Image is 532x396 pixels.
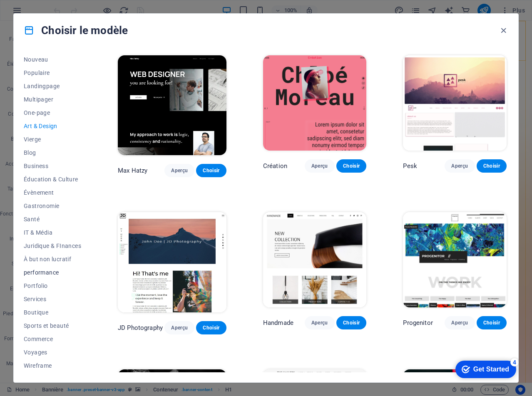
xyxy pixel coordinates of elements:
button: Juridique & FInances [24,239,81,252]
div: 4 [62,2,70,10]
p: JD Photography [118,324,163,332]
span: Choisir [343,319,360,326]
div: Get Started 4 items remaining, 20% complete [7,4,67,22]
span: Choisir [483,319,500,326]
button: Portfolio [24,279,81,292]
button: Boutique [24,306,81,319]
button: Art & Design [24,119,81,133]
button: Santé [24,213,81,226]
span: Choisir [343,163,360,169]
span: Sports et beauté [24,322,81,329]
button: Vierge [24,133,81,146]
span: Landingpage [24,83,81,89]
p: Max Hatzy [118,166,147,175]
h4: Choisir le modèle [24,24,128,37]
img: Handmade [263,212,367,307]
span: Voyages [24,349,81,356]
button: Choisir [477,316,507,329]
button: Éducation & Culture [24,173,81,186]
button: IT & Média [24,226,81,239]
span: Évènement [24,189,81,196]
button: Aperçu [305,159,335,173]
button: Multipager [24,93,81,106]
img: JD Photography [118,212,226,312]
span: Business [24,163,81,169]
span: Éducation & Culture [24,176,81,183]
button: Choisir [477,159,507,173]
img: Création [263,55,367,151]
span: One-page [24,109,81,116]
button: Aperçu [164,321,194,334]
button: Landingpage [24,79,81,93]
p: Pesk [403,162,417,170]
span: Populaire [24,69,81,76]
button: Choisir [196,164,226,177]
span: IT & Média [24,229,81,236]
button: Gastronomie [24,199,81,213]
button: Évènement [24,186,81,199]
img: Max Hatzy [118,55,226,155]
span: Art & Design [24,123,81,129]
span: Commerce [24,336,81,342]
span: Santé [24,216,81,223]
button: Choisir [336,159,366,173]
button: Services [24,292,81,306]
span: Aperçu [311,163,328,169]
span: Blog [24,149,81,156]
span: Services [24,296,81,302]
span: Aperçu [311,319,328,326]
div: Get Started [25,9,60,17]
span: Choisir [203,324,219,331]
button: Business [24,159,81,173]
span: Aperçu [171,324,188,331]
span: performance [24,269,81,276]
button: Choisir [336,316,366,329]
span: Gastronomie [24,203,81,209]
span: Nouveau [24,56,81,63]
span: Multipager [24,96,81,103]
img: Pesk [403,55,507,151]
button: One-page [24,106,81,119]
button: Nouveau [24,53,81,66]
button: Aperçu [445,159,475,173]
button: Voyages [24,346,81,359]
p: Création [263,162,287,170]
button: Populaire [24,66,81,79]
span: Choisir [203,167,219,174]
span: Vierge [24,136,81,143]
button: Aperçu [164,164,194,177]
span: Portfolio [24,282,81,289]
span: Aperçu [171,167,188,174]
span: Juridique & FInances [24,243,81,249]
button: Aperçu [445,316,475,329]
button: Sports et beauté [24,319,81,332]
img: Progenitor [403,212,507,307]
button: Blog [24,146,81,159]
span: À but non lucratif [24,256,81,262]
button: performance [24,266,81,279]
span: Aperçu [451,163,468,169]
button: Choisir [196,321,226,334]
span: Wireframe [24,362,81,369]
button: Aperçu [305,316,335,329]
p: Handmade [263,319,293,327]
button: Wireframe [24,359,81,372]
span: Boutique [24,309,81,316]
span: Aperçu [451,319,468,326]
button: À but non lucratif [24,252,81,266]
span: Choisir [483,163,500,169]
button: Commerce [24,332,81,346]
p: Progenitor [403,319,433,327]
